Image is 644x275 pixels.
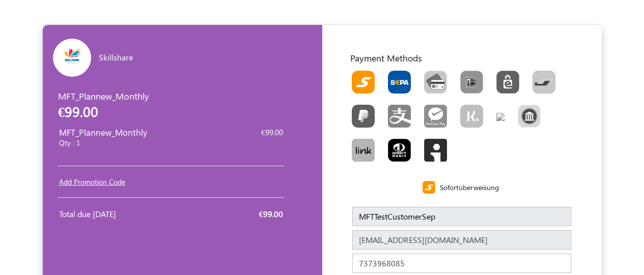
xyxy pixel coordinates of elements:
[496,71,519,94] img: EPS.png
[59,208,164,220] div: Total due [DATE]
[352,207,571,226] input: Name
[388,139,411,162] img: GOCARDLESS.png
[424,71,447,94] img: CardCollection.png
[388,105,411,128] img: S_PT_alipay.png
[352,230,571,250] input: E-mail
[352,71,375,94] img: Sofortuberweisung.png
[345,67,581,169] div: Toolbar with button groups
[388,71,411,94] img: Sepa.png
[59,139,186,147] h2: Qty : 1
[259,208,283,219] span: €99.00
[58,103,185,119] h2: €99.00
[423,181,435,194] img: Sofortuberweisung.png
[59,126,186,151] div: MFT_Plannew_Monthly
[261,127,283,137] span: €99.00
[424,105,447,128] img: S_PT_wechat_pay.png
[99,52,230,62] h6: Skillshare
[533,71,555,94] img: Bancontact.png
[59,177,125,187] a: Add Promotion Code
[518,105,541,128] img: BankTransfer.png
[352,105,375,128] img: S_PT_paypal.png
[352,254,571,273] input: Phone
[440,182,499,193] label: Sofortüberweisung
[424,139,447,162] img: GC_InstantBankPay.png
[460,71,483,94] img: Ideal.png
[352,139,375,162] img: Link.png
[460,105,483,128] img: S_PT_klarna.png
[350,52,581,63] h5: Payment Methods
[58,89,185,124] div: MFT_Plannew_Monthly
[496,113,505,121] img: S_PT_bank_transfer.png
